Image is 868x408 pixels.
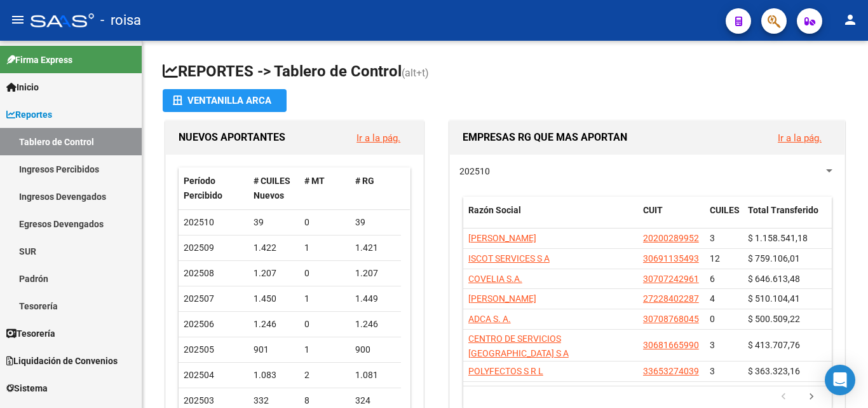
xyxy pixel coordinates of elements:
span: EMPRESAS RG QUE MAS APORTAN [463,131,627,143]
span: $ 1.158.541,18 [748,233,808,243]
span: 202508 [184,268,214,278]
span: Firma Express [6,53,72,67]
div: 1.422 [254,241,294,255]
span: COVELIA S.A. [468,274,522,284]
button: Ventanilla ARCA [163,89,287,112]
div: 1.207 [254,266,294,281]
div: 1.449 [355,292,396,306]
datatable-header-cell: # CUILES Nuevos [248,167,299,209]
span: 202505 [184,344,214,355]
div: 1.083 [254,368,294,383]
datatable-header-cell: # RG [350,167,401,209]
div: 0 [304,317,345,332]
span: POLYFECTOS S R L [468,366,543,376]
span: 0 [710,314,715,324]
span: $ 363.323,16 [748,366,800,376]
span: [PERSON_NAME] [468,293,536,304]
datatable-header-cell: Período Percibido [179,167,248,209]
a: Ir a la pág. [356,132,400,144]
mat-icon: menu [10,12,25,27]
span: Período Percibido [184,176,222,200]
span: # RG [355,176,374,186]
span: (alt+t) [402,67,429,79]
div: 900 [355,342,396,357]
span: 3 [710,340,715,350]
span: 202509 [184,243,214,253]
div: 39 [355,215,396,230]
span: CENTRO DE SERVICIOS [GEOGRAPHIC_DATA] S A [468,334,569,358]
span: # MT [304,176,325,186]
mat-icon: person [843,12,858,27]
span: Tesorería [6,327,55,341]
div: 1.246 [254,317,294,332]
span: 30708768045 [643,314,699,324]
div: 332 [254,393,294,408]
div: 1 [304,292,345,306]
span: 30691135493 [643,253,699,264]
datatable-header-cell: CUILES [705,197,743,239]
div: 2 [304,368,345,383]
div: 8 [304,393,345,408]
span: # CUILES Nuevos [254,176,290,200]
button: Ir a la pág. [346,126,410,150]
span: 6 [710,274,715,284]
span: 202503 [184,395,214,405]
span: 33653274039 [643,366,699,376]
div: 901 [254,342,294,357]
span: $ 759.106,01 [748,253,800,264]
datatable-header-cell: CUIT [638,197,705,239]
span: $ 413.707,76 [748,340,800,350]
span: Inicio [6,80,39,94]
a: go to next page [799,390,824,404]
span: ADCA S. A. [468,314,511,324]
div: 1.207 [355,266,396,281]
div: 324 [355,393,396,408]
div: Ventanilla ARCA [173,89,276,112]
h1: REPORTES -> Tablero de Control [163,61,848,83]
span: - roisa [100,6,141,34]
a: Ir a la pág. [778,132,822,144]
span: 202510 [184,217,214,227]
span: Sistema [6,381,48,395]
div: 1.421 [355,241,396,255]
div: 0 [304,266,345,281]
div: 1.246 [355,317,396,332]
div: 0 [304,215,345,230]
span: $ 510.104,41 [748,293,800,304]
datatable-header-cell: Total Transferido [743,197,832,239]
span: Reportes [6,108,52,122]
span: 3 [710,366,715,376]
span: ISCOT SERVICES S A [468,253,550,264]
span: 202504 [184,370,214,380]
span: 27228402287 [643,293,699,304]
div: 1.450 [254,292,294,306]
span: CUIT [643,205,663,215]
div: 1 [304,241,345,255]
div: Open Intercom Messenger [825,365,855,395]
span: Liquidación de Convenios [6,354,118,368]
span: Total Transferido [748,205,818,215]
span: 202507 [184,293,214,304]
span: NUEVOS APORTANTES [179,131,285,143]
span: $ 500.509,22 [748,314,800,324]
datatable-header-cell: Razón Social [463,197,638,239]
span: Razón Social [468,205,521,215]
button: Ir a la pág. [768,126,832,150]
span: [PERSON_NAME] [468,233,536,243]
span: 30681665990 [643,340,699,350]
a: go to previous page [771,390,796,404]
span: 30707242961 [643,274,699,284]
span: 20200289952 [643,233,699,243]
div: 39 [254,215,294,230]
span: 202510 [459,166,490,176]
datatable-header-cell: # MT [299,167,350,209]
span: 4 [710,293,715,304]
span: 3 [710,233,715,243]
span: $ 646.613,48 [748,274,800,284]
span: 202506 [184,319,214,329]
div: 1 [304,342,345,357]
div: 1.081 [355,368,396,383]
span: CUILES [710,205,740,215]
span: 12 [710,253,720,264]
